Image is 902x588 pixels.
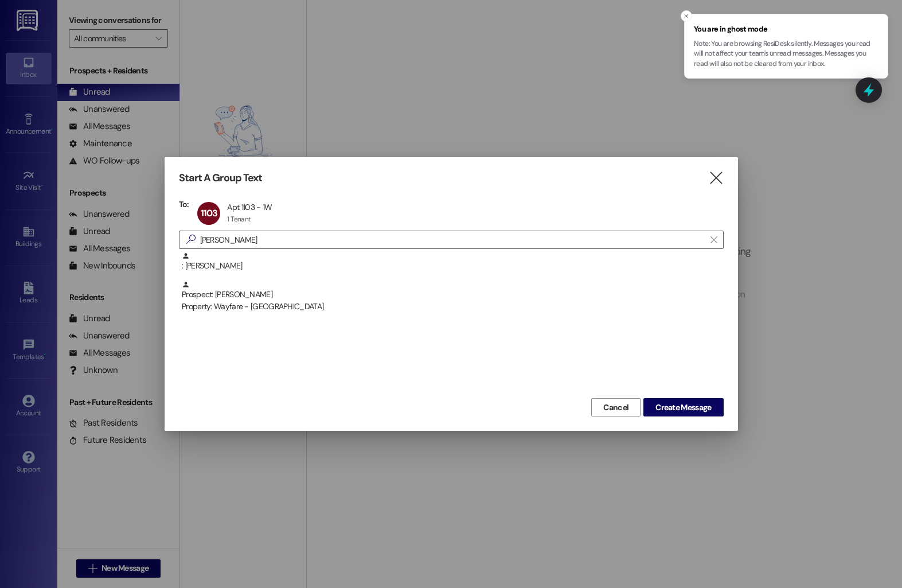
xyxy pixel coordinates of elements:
button: Clear text [705,231,723,248]
div: : [PERSON_NAME] [182,252,724,272]
div: : [PERSON_NAME] [179,252,724,281]
span: Cancel [603,402,628,414]
span: Create Message [655,402,711,414]
p: Note: You are browsing ResiDesk silently. Messages you read will not affect your team's unread me... [694,39,878,69]
i:  [710,235,717,244]
div: Prospect: [PERSON_NAME]Property: Wayfare - [GEOGRAPHIC_DATA] [179,281,724,309]
div: 1 Tenant [227,215,251,224]
i:  [708,172,724,184]
h3: Start A Group Text [179,172,263,185]
button: Create Message [643,398,723,416]
span: 1103 [201,207,218,219]
div: Prospect: [PERSON_NAME] [182,281,724,313]
input: Search for any contact or apartment [200,232,705,248]
button: Close toast [681,10,692,22]
div: Apt 1103 - 1W [227,202,272,212]
div: Property: Wayfare - [GEOGRAPHIC_DATA] [182,301,724,313]
h3: To: [179,199,189,209]
button: Cancel [591,398,641,416]
i:  [182,233,200,246]
span: You are in ghost mode [694,24,878,35]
